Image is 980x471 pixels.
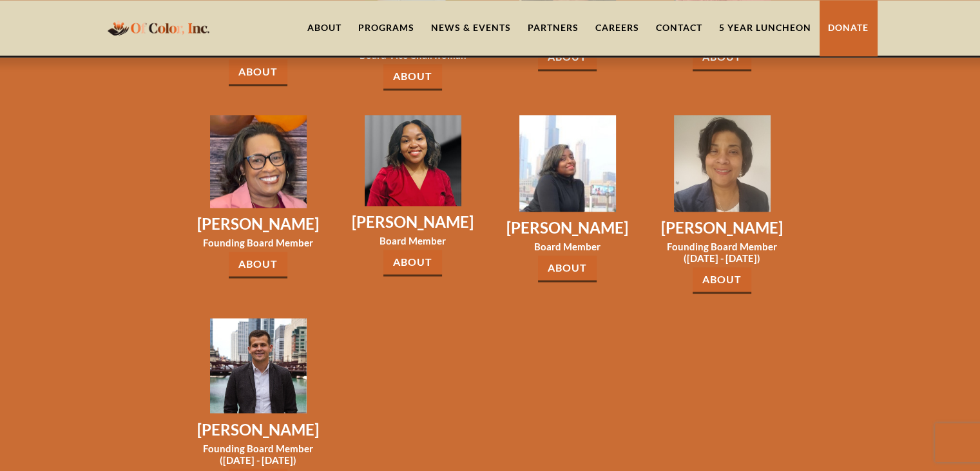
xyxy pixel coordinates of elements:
h3: [PERSON_NAME] [196,419,321,439]
a: About [538,256,597,282]
a: About [229,59,287,86]
h3: [PERSON_NAME] [351,212,476,232]
a: About [229,252,287,278]
a: About [693,267,751,294]
h3: [PERSON_NAME] [660,218,785,237]
div: Programs [358,21,414,34]
h3: Board Member [351,235,476,246]
a: About [693,45,751,71]
h3: Founding Board Member [196,237,321,248]
h3: Board Member [505,241,630,252]
h3: Founding Board Member ([DATE] - [DATE]) [660,241,785,264]
h3: [PERSON_NAME] [505,218,630,237]
a: home [104,12,213,43]
h3: Founding Board Member ([DATE] - [DATE]) [196,442,321,465]
h3: [PERSON_NAME] [196,214,321,234]
a: About [383,250,442,276]
a: About [538,45,597,71]
a: About [383,64,442,90]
